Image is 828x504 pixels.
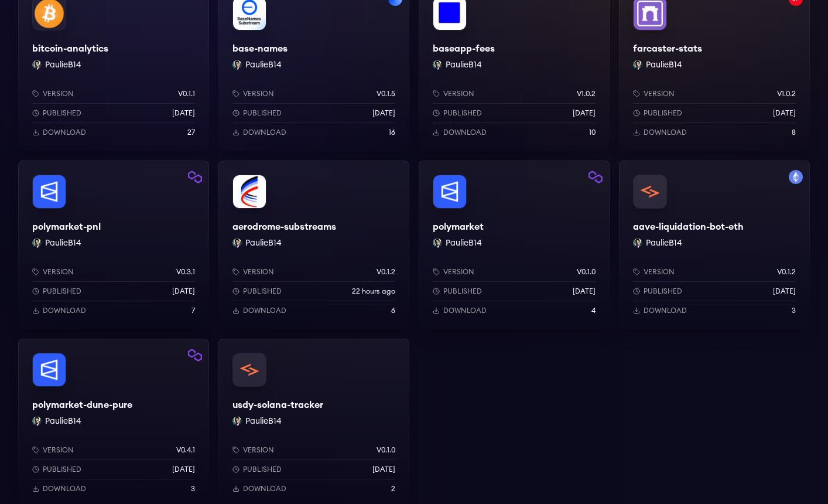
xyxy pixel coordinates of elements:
[644,287,682,296] p: Published
[391,306,395,315] p: 6
[619,161,810,329] a: Filter by mainnet networkaave-liquidation-bot-ethaave-liquidation-bot-ethPaulieB14 PaulieB14Versi...
[243,108,282,118] p: Published
[443,287,482,296] p: Published
[446,237,482,249] button: PaulieB14
[172,108,195,118] p: [DATE]
[644,267,675,277] p: Version
[45,416,81,427] button: PaulieB14
[245,237,282,249] button: PaulieB14
[43,89,74,98] p: Version
[577,267,596,277] p: v0.1.0
[644,128,687,137] p: Download
[188,170,202,184] img: Filter by polygon network
[443,306,487,315] p: Download
[792,128,796,137] p: 8
[45,237,81,249] button: PaulieB14
[573,108,596,118] p: [DATE]
[446,59,482,71] button: PaulieB14
[589,170,603,184] img: Filter by polygon network
[352,287,395,296] p: 22 hours ago
[243,287,282,296] p: Published
[644,89,675,98] p: Version
[377,445,395,455] p: v0.1.0
[577,89,596,98] p: v1.0.2
[773,287,796,296] p: [DATE]
[591,306,596,315] p: 4
[18,161,209,329] a: Filter by polygon networkpolymarket-pnlpolymarket-pnlPaulieB14 PaulieB14Versionv0.3.1Published[DA...
[191,484,195,493] p: 3
[389,128,395,137] p: 16
[176,267,195,277] p: v0.3.1
[43,306,86,315] p: Download
[773,108,796,118] p: [DATE]
[191,306,195,315] p: 7
[589,128,596,137] p: 10
[43,287,81,296] p: Published
[443,267,474,277] p: Version
[243,465,282,474] p: Published
[646,237,682,249] button: PaulieB14
[187,128,195,137] p: 27
[777,89,796,98] p: v1.0.2
[188,348,202,362] img: Filter by polygon network
[789,170,803,184] img: Filter by mainnet network
[644,108,682,118] p: Published
[372,465,395,474] p: [DATE]
[777,267,796,277] p: v0.1.2
[45,59,81,71] button: PaulieB14
[372,108,395,118] p: [DATE]
[792,306,796,315] p: 3
[43,484,86,493] p: Download
[178,89,195,98] p: v0.1.1
[245,59,282,71] button: PaulieB14
[377,89,395,98] p: v0.1.5
[176,445,195,455] p: v0.4.1
[646,59,682,71] button: PaulieB14
[43,465,81,474] p: Published
[43,445,74,455] p: Version
[377,267,395,277] p: v0.1.2
[243,484,286,493] p: Download
[43,108,81,118] p: Published
[243,306,286,315] p: Download
[243,89,274,98] p: Version
[243,128,286,137] p: Download
[172,287,195,296] p: [DATE]
[243,445,274,455] p: Version
[443,128,487,137] p: Download
[391,484,395,493] p: 2
[172,465,195,474] p: [DATE]
[218,161,409,329] a: aerodrome-substreamsaerodrome-substreamsPaulieB14 PaulieB14Versionv0.1.2Published22 hours agoDown...
[644,306,687,315] p: Download
[245,416,282,427] button: PaulieB14
[243,267,274,277] p: Version
[419,161,610,329] a: Filter by polygon networkpolymarketpolymarketPaulieB14 PaulieB14Versionv0.1.0Published[DATE]Downl...
[43,267,74,277] p: Version
[443,108,482,118] p: Published
[443,89,474,98] p: Version
[43,128,86,137] p: Download
[573,287,596,296] p: [DATE]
